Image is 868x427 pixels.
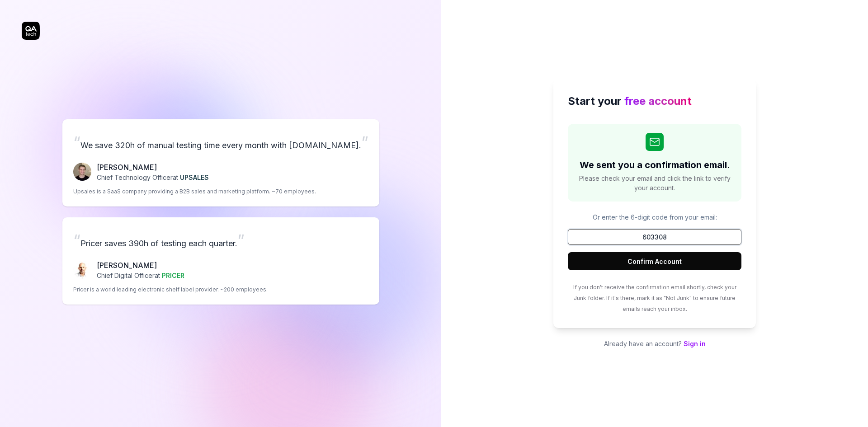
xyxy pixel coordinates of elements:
img: Chris Chalkitis [73,261,91,279]
p: Already have an account? [553,339,756,348]
p: [PERSON_NAME] [97,162,209,173]
button: Confirm Account [568,252,741,270]
span: If you don't receive the confirmation email shortly, check your Junk folder. If it's there, mark ... [573,284,736,312]
span: PRICER [162,272,184,279]
span: free account [624,94,692,108]
span: “ [73,230,80,250]
h2: Start your [568,93,741,109]
span: “ [73,132,80,152]
p: Chief Digital Officer at [97,271,184,280]
h2: We sent you a confirmation email. [580,158,730,172]
span: ” [237,230,245,250]
span: Please check your email and click the link to verify your account. [577,174,732,192]
span: ” [361,132,368,152]
a: “Pricer saves 390h of testing each quarter.”Chris Chalkitis[PERSON_NAME]Chief Digital Officerat P... [62,217,379,305]
span: UPSALES [180,174,209,181]
a: “We save 320h of manual testing time every month with [DOMAIN_NAME].”Fredrik Seidl[PERSON_NAME]Ch... [62,119,379,206]
a: Sign in [684,340,706,347]
p: Pricer is a world leading electronic shelf label provider. ~200 employees. [73,286,268,294]
p: Chief Technology Officer at [97,173,209,182]
p: Upsales is a SaaS company providing a B2B sales and marketing platform. ~70 employees. [73,188,316,196]
p: [PERSON_NAME] [97,260,184,271]
p: Or enter the 6-digit code from your email: [568,212,741,222]
p: We save 320h of manual testing time every month with [DOMAIN_NAME]. [73,130,368,155]
img: Fredrik Seidl [73,163,91,181]
p: Pricer saves 390h of testing each quarter. [73,228,368,253]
